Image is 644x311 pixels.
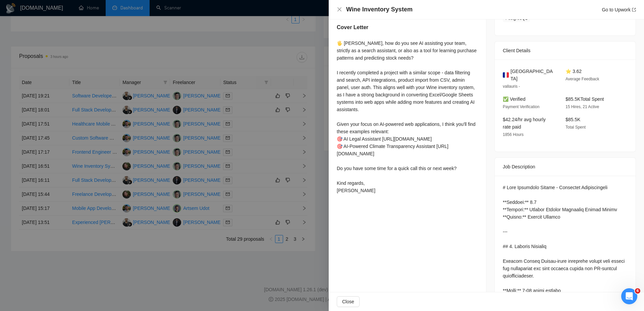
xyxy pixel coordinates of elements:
span: 15 Hires, 21 Active [566,104,599,109]
div: Client Details [503,42,628,60]
span: ⭐ 3.62 [566,69,582,74]
iframe: Intercom live chat [621,288,637,304]
span: 1856 Hours [503,132,524,137]
span: $85.5K [566,117,580,122]
span: vallauris - [503,84,520,89]
span: [GEOGRAPHIC_DATA] [511,68,555,82]
span: 6 [635,288,640,294]
button: Close [337,296,360,307]
span: Payment Verification [503,104,539,109]
span: Average Feedback [566,77,599,81]
div: Job Description [503,158,628,176]
span: Close [342,298,354,305]
a: Go to Upworkexport [602,7,636,12]
span: close [337,7,342,12]
span: Total Spent [566,125,586,130]
div: 🖐 [PERSON_NAME], how do you see AI assisting your team, strictly as a search assistant, or also a... [337,40,478,194]
h4: Wine Inventory System [346,5,413,14]
span: $42.24/hr avg hourly rate paid [503,117,546,130]
span: export [632,8,636,12]
span: ✅ Verified [503,96,526,102]
img: 🇫🇷 [503,71,509,79]
span: $85.5K Total Spent [566,96,604,102]
h5: Cover Letter [337,23,368,31]
button: Close [337,7,342,12]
